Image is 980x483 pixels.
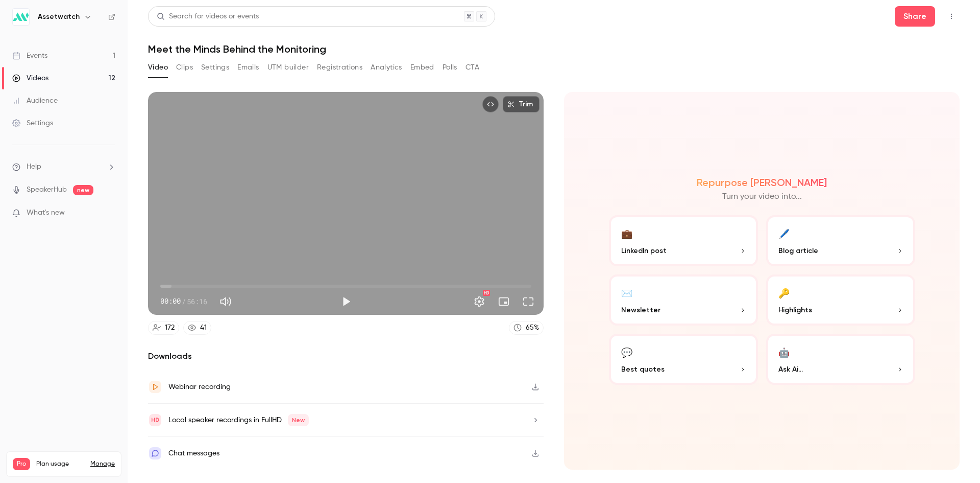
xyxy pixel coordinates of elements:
[766,215,915,266] button: 🖊️Blog article
[465,59,479,76] button: CTA
[36,460,84,468] span: Plan usage
[778,344,790,360] div: 🤖
[200,323,207,333] div: 41
[943,8,960,25] button: Top Bar Actions
[621,245,667,256] span: LinkedIn post
[609,274,758,326] button: ✉️Newsletter
[621,285,632,301] div: ✉️
[722,191,802,203] p: Turn your video into...
[12,96,58,106] div: Audience
[766,274,915,326] button: 🔑Highlights
[778,364,803,375] span: Ask Ai...
[187,296,207,307] span: 56:16
[90,460,115,468] a: Manage
[766,334,915,385] button: 🤖Ask Ai...
[469,291,489,312] button: Settings
[443,59,457,76] button: Polls
[482,96,499,112] button: Embed video
[621,344,632,360] div: 💬
[12,162,115,172] li: help-dropdown-opener
[27,162,41,172] span: Help
[27,208,65,218] span: What's new
[215,291,236,312] button: Mute
[503,96,540,112] button: Trim
[27,185,67,195] a: SpeakerHub
[267,59,309,76] button: UTM builder
[317,59,362,76] button: Registrations
[148,59,168,76] button: Video
[609,334,758,385] button: 💬Best quotes
[168,381,231,393] div: Webinar recording
[778,285,790,301] div: 🔑
[621,305,660,315] span: Newsletter
[13,9,29,25] img: Assetwatch
[237,59,259,76] button: Emails
[336,291,356,312] button: Play
[157,11,259,22] div: Search for videos or events
[168,414,309,426] div: Local speaker recordings in FullHD
[148,350,544,362] h2: Downloads
[410,59,434,76] button: Embed
[168,447,219,459] div: Chat messages
[12,51,47,61] div: Events
[182,296,186,307] span: /
[697,176,827,189] h2: Repurpose [PERSON_NAME]
[148,321,179,335] a: 172
[621,364,665,375] span: Best quotes
[494,291,514,312] button: Turn on miniplayer
[12,73,48,83] div: Videos
[160,296,181,307] span: 00:00
[183,321,211,335] a: 41
[38,12,80,22] h6: Assetwatch
[103,209,115,218] iframe: Noticeable Trigger
[518,291,538,312] button: Full screen
[609,215,758,266] button: 💼LinkedIn post
[509,321,544,335] a: 65%
[160,296,207,307] div: 00:00
[201,59,229,76] button: Settings
[288,414,309,426] span: New
[73,185,93,195] span: new
[13,458,30,470] span: Pro
[371,59,402,76] button: Analytics
[621,225,632,241] div: 💼
[778,305,812,315] span: Highlights
[12,118,53,128] div: Settings
[148,43,960,55] h1: Meet the Minds Behind the Monitoring
[176,59,193,76] button: Clips
[778,225,790,241] div: 🖊️
[165,323,175,333] div: 172
[778,245,818,256] span: Blog article
[526,323,539,333] div: 65 %
[895,6,935,27] button: Share
[483,290,490,296] div: HD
